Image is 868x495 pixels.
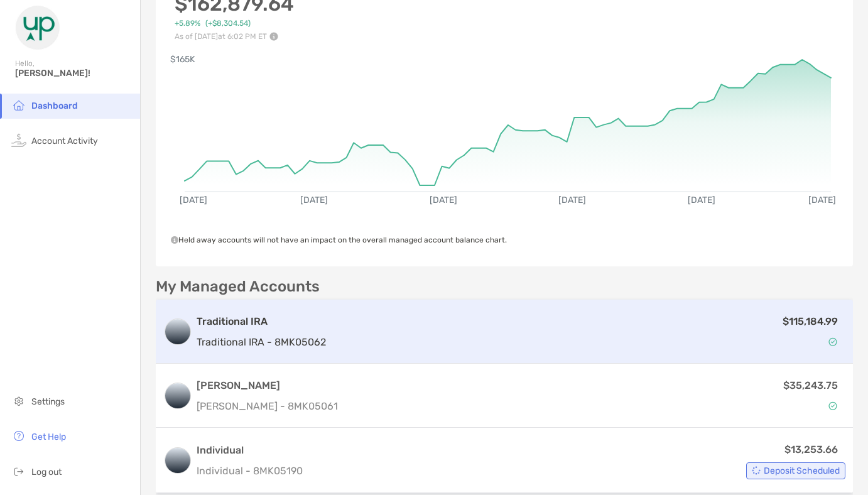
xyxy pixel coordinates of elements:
span: Settings [31,396,65,407]
span: +5.89% [175,19,200,28]
h3: Traditional IRA [197,314,326,329]
p: [PERSON_NAME] - 8MK05061 [197,398,338,414]
text: [DATE] [558,195,586,205]
span: Get Help [31,432,66,442]
img: get-help icon [11,428,26,443]
img: logout icon [11,464,26,479]
img: Account Status icon [828,337,837,346]
text: [DATE] [688,195,715,205]
img: Account Status icon [752,466,761,475]
h3: Individual [197,443,303,458]
p: $35,243.75 [783,378,838,393]
img: Zoe Logo [15,5,60,50]
h3: [PERSON_NAME] [197,378,338,393]
text: [DATE] [808,195,836,205]
img: logo account [165,383,190,408]
text: [DATE] [300,195,328,205]
span: Held away accounts will not have an impact on the overall managed account balance chart. [171,236,507,244]
img: household icon [11,97,26,112]
p: $13,253.66 [784,442,838,457]
p: Individual - 8MK05190 [197,463,303,479]
img: Performance Info [269,32,278,41]
img: logo account [165,448,190,473]
span: Log out [31,467,62,477]
img: Account Status icon [828,401,837,410]
span: Account Activity [31,136,98,146]
p: My Managed Accounts [156,279,320,295]
span: [PERSON_NAME]! [15,68,133,79]
p: $115,184.99 [783,313,838,329]
img: activity icon [11,133,26,148]
span: Deposit Scheduled [764,467,840,474]
img: settings icon [11,393,26,408]
text: [DATE] [180,195,207,205]
p: As of [DATE] at 6:02 PM ET [175,32,294,41]
span: Dashboard [31,101,78,111]
text: $165K [170,54,195,65]
text: [DATE] [430,195,457,205]
p: Traditional IRA - 8MK05062 [197,334,326,350]
span: (+$8,304.54) [205,19,251,28]
img: logo account [165,319,190,344]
